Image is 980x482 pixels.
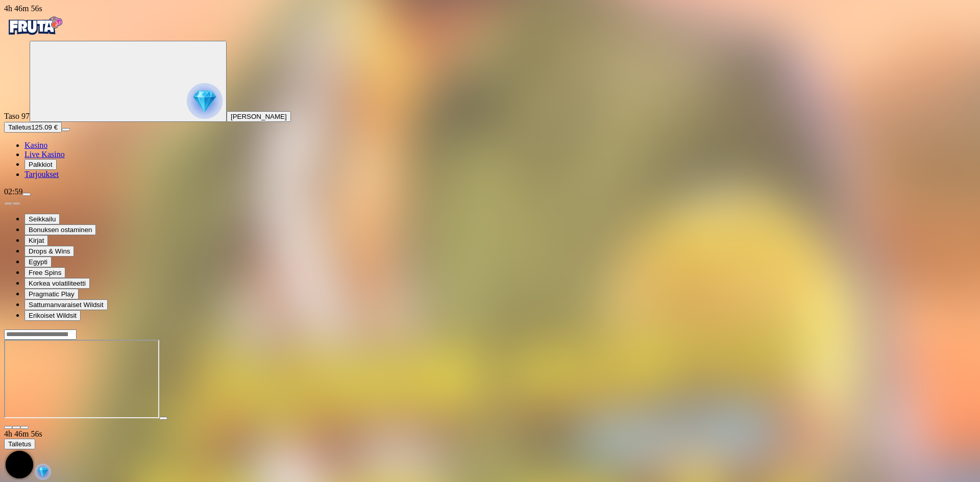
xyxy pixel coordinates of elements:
[29,226,92,234] span: Bonuksen ostaminen
[24,235,48,246] button: Kirjat
[62,128,70,131] button: menu
[29,161,53,168] span: Palkkiot
[4,13,976,179] nav: Primary
[30,41,227,122] button: reward progress
[227,111,291,122] button: [PERSON_NAME]
[4,202,12,205] button: prev slide
[29,290,75,298] span: Pragmatic Play
[24,257,52,267] button: Egypti
[4,340,159,418] iframe: John Hunter and the Book of Tut
[24,214,60,224] button: Seikkailu
[4,429,976,482] div: Game menu
[159,417,167,420] button: play icon
[4,112,30,120] span: Taso 97
[4,329,77,340] input: Search
[20,426,29,429] button: fullscreen icon
[29,280,86,287] span: Korkea volatiliteetti
[35,464,51,480] img: reward-icon
[231,113,287,120] span: [PERSON_NAME]
[4,4,42,13] span: user session time
[24,267,65,278] button: Free Spins
[31,123,58,131] span: 125.09 €
[29,247,70,255] span: Drops & Wins
[4,429,42,438] span: user session time
[8,440,31,448] span: Talletus
[12,202,20,205] button: next slide
[29,312,77,319] span: Erikoiset Wildsit
[24,246,74,257] button: Drops & Wins
[29,258,47,266] span: Egypti
[187,83,223,119] img: reward progress
[24,289,79,299] button: Pragmatic Play
[24,170,59,179] span: Tarjoukset
[4,32,65,40] a: Fruta
[24,278,90,289] button: Korkea volatiliteetti
[29,301,104,309] span: Sattumanvaraiset Wildsit
[4,439,35,449] button: Talletus
[4,122,62,133] button: Talletusplus icon125.09 €
[24,141,47,149] a: diamond iconKasino
[4,13,65,39] img: Fruta
[8,123,31,131] span: Talletus
[24,310,81,321] button: Erikoiset Wildsit
[29,215,56,223] span: Seikkailu
[24,224,96,235] button: Bonuksen ostaminen
[12,426,20,429] button: chevron-down icon
[24,150,65,159] span: Live Kasino
[24,150,65,159] a: poker-chip iconLive Kasino
[24,299,108,310] button: Sattumanvaraiset Wildsit
[4,426,12,429] button: close icon
[29,269,61,276] span: Free Spins
[4,187,22,196] span: 02:59
[29,237,44,244] span: Kirjat
[22,193,31,196] button: menu
[24,141,47,149] span: Kasino
[24,170,59,179] a: gift-inverted iconTarjoukset
[24,159,57,170] button: reward iconPalkkiot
